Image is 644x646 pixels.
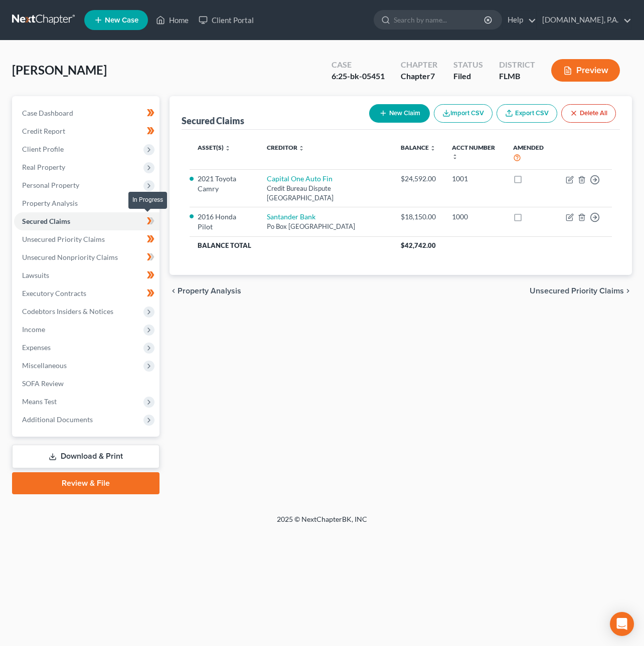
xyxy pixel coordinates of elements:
[530,287,624,295] span: Unsecured Priority Claims
[332,59,385,71] div: Case
[128,192,167,208] div: In Progress
[22,307,113,315] span: Codebtors Insiders & Notices
[394,11,486,29] input: Search by name...
[14,248,159,266] a: Unsecured Nonpriority Claims
[503,11,536,29] a: Help
[267,144,304,151] a: Creditor unfold_more
[22,415,93,424] span: Additional Documents
[198,212,251,232] li: 2016 Honda Pilot
[22,325,45,334] span: Income
[22,253,118,261] span: Unsecured Nonpriority Claims
[14,375,159,393] a: SOFA Review
[190,236,393,254] th: Balance Total
[332,71,385,82] div: 6:25-bk-05451
[14,212,159,230] a: Secured Claims
[267,184,385,202] div: Credit Bureau Dispute [GEOGRAPHIC_DATA]
[369,104,430,123] button: New Claim
[22,217,70,225] span: Secured Claims
[22,379,64,388] span: SOFA Review
[36,514,608,532] div: 2025 © NextChapterBK, INC
[452,174,497,184] div: 1001
[267,212,315,221] a: Santander Bank
[401,174,436,184] div: $24,592.00
[452,212,497,222] div: 1000
[401,212,436,222] div: $18,150.00
[267,222,385,231] div: Po Box [GEOGRAPHIC_DATA]
[298,145,304,151] i: unfold_more
[198,144,231,151] a: Asset(s) unfold_more
[430,145,436,151] i: unfold_more
[610,612,634,636] div: Open Intercom Messenger
[452,154,458,160] i: unfold_more
[151,11,194,29] a: Home
[401,144,436,151] a: Balance unfold_more
[551,59,620,82] button: Preview
[497,104,557,123] a: Export CSV
[12,445,159,468] a: Download & Print
[530,287,632,295] button: Unsecured Priority Claims chevron_right
[401,71,437,82] div: Chapter
[453,71,483,82] div: Filed
[401,241,436,249] span: $42,742.00
[22,271,49,279] span: Lawsuits
[22,145,64,153] span: Client Profile
[12,63,107,77] span: [PERSON_NAME]
[434,104,493,123] button: Import CSV
[499,71,535,82] div: FLMB
[194,11,259,29] a: Client Portal
[170,287,178,295] i: chevron_left
[430,71,435,81] span: 7
[22,181,79,189] span: Personal Property
[14,194,159,212] a: Property Analysis
[14,122,159,140] a: Credit Report
[14,284,159,302] a: Executory Contracts
[14,266,159,284] a: Lawsuits
[22,397,57,406] span: Means Test
[14,230,159,248] a: Unsecured Priority Claims
[178,287,241,295] span: Property Analysis
[182,115,244,127] div: Secured Claims
[22,361,67,370] span: Miscellaneous
[12,472,159,494] a: Review & File
[22,163,65,171] span: Real Property
[499,59,535,71] div: District
[453,59,483,71] div: Status
[537,11,631,29] a: [DOMAIN_NAME], P.A.
[22,289,86,297] span: Executory Contracts
[561,104,616,123] button: Delete All
[267,174,333,183] a: Capital One Auto Fin
[22,343,51,352] span: Expenses
[22,235,105,243] span: Unsecured Priority Claims
[198,174,251,194] li: 2021 Toyota Camry
[14,104,159,122] a: Case Dashboard
[452,144,495,160] a: Acct Number unfold_more
[401,59,437,71] div: Chapter
[225,145,231,151] i: unfold_more
[105,17,138,24] span: New Case
[170,287,241,295] button: chevron_left Property Analysis
[22,127,65,135] span: Credit Report
[505,138,558,169] th: Amended
[22,109,73,117] span: Case Dashboard
[624,287,632,295] i: chevron_right
[22,199,78,207] span: Property Analysis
